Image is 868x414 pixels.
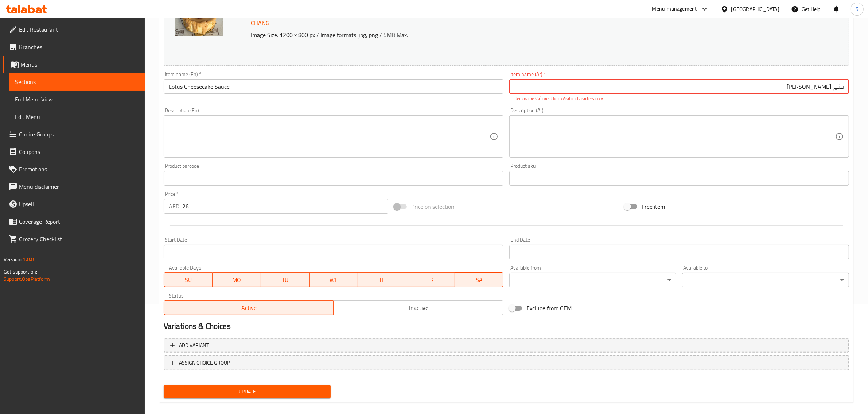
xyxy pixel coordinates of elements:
[3,56,145,73] a: Menus
[312,275,355,285] span: WE
[509,171,849,186] input: Please enter product sku
[19,235,139,243] span: Grocery Checklist
[251,18,273,28] span: Change
[856,5,859,13] span: S
[406,272,455,287] button: FR
[182,199,388,214] input: Please enter price
[3,21,145,38] a: Edit Restaurant
[682,273,849,287] div: ​
[213,272,261,287] button: MO
[514,95,844,102] p: Item name (Ar) must be in Arabic characters only
[19,130,139,139] span: Choice Groups
[361,275,404,285] span: TH
[164,355,849,370] button: ASSIGN CHOICE GROUP
[170,387,325,396] span: Update
[731,5,779,13] div: [GEOGRAPHIC_DATA]
[164,300,334,315] button: Active
[20,60,139,69] span: Menus
[215,275,258,285] span: MO
[167,275,210,285] span: SU
[4,274,50,284] a: Support.OpsPlatform
[167,303,331,313] span: Active
[642,202,665,211] span: Free item
[261,272,310,287] button: TU
[9,91,145,108] a: Full Menu View
[358,272,406,287] button: TH
[19,217,139,226] span: Coverage Report
[509,79,849,94] input: Enter name Ar
[164,79,503,94] input: Enter name En
[19,182,139,191] span: Menu disclaimer
[164,338,849,353] button: Add variant
[19,43,139,51] span: Branches
[3,195,145,213] a: Upsell
[23,255,34,264] span: 1.0.0
[3,160,145,178] a: Promotions
[248,16,276,31] button: Change
[19,147,139,156] span: Coupons
[264,275,307,285] span: TU
[333,300,503,315] button: Inactive
[3,143,145,160] a: Coupons
[4,267,37,276] span: Get support on:
[19,25,139,34] span: Edit Restaurant
[509,273,676,287] div: ​
[336,303,501,313] span: Inactive
[248,31,745,39] p: Image Size: 1200 x 800 px / Image formats: jpg, png / 5MB Max.
[9,108,145,126] a: Edit Menu
[409,275,452,285] span: FR
[164,321,849,332] h2: Variations & Choices
[411,202,454,211] span: Price on selection
[164,171,503,186] input: Please enter product barcode
[169,202,179,211] p: AED
[4,255,22,264] span: Version:
[3,213,145,230] a: Coverage Report
[3,38,145,56] a: Branches
[164,272,213,287] button: SU
[455,272,503,287] button: SA
[458,275,501,285] span: SA
[3,230,145,248] a: Grocery Checklist
[310,272,358,287] button: WE
[19,165,139,174] span: Promotions
[3,126,145,143] a: Choice Groups
[179,358,230,367] span: ASSIGN CHOICE GROUP
[164,385,331,398] button: Update
[3,178,145,195] a: Menu disclaimer
[526,304,572,313] span: Exclude from GEM
[15,112,139,121] span: Edit Menu
[652,5,697,13] div: Menu-management
[19,200,139,208] span: Upsell
[15,77,139,86] span: Sections
[9,73,145,91] a: Sections
[179,341,209,350] span: Add variant
[15,95,139,104] span: Full Menu View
